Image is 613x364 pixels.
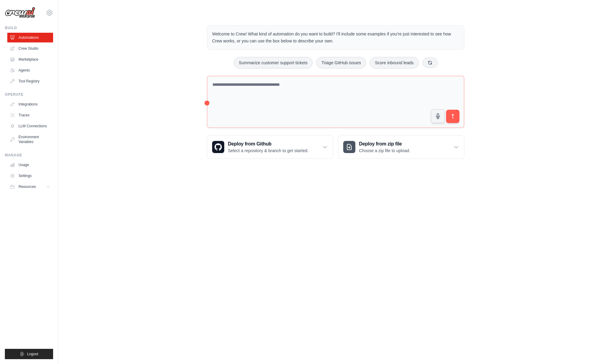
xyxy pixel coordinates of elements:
[7,65,53,75] a: Agents
[7,121,53,131] a: LLM Connections
[7,55,53,64] a: Marketplace
[228,140,308,148] h3: Deploy from Github
[7,99,53,109] a: Integrations
[7,182,53,192] button: Resources
[212,31,459,45] p: Welcome to Crew! What kind of automation do you want to build? I'll include some examples if you'...
[7,76,53,86] a: Tool Registry
[359,148,410,154] p: Choose a zip file to upload.
[5,25,53,30] div: Build
[359,140,410,148] h3: Deploy from zip file
[7,44,53,53] a: Crew Studio
[19,184,36,189] span: Resources
[7,171,53,181] a: Settings
[234,57,313,68] button: Summarize customer support tickets
[7,160,53,170] a: Usage
[5,92,53,97] div: Operate
[316,57,366,68] button: Triage GitHub issues
[7,132,53,147] a: Environment Variables
[7,33,53,42] a: Automations
[5,153,53,158] div: Manage
[27,352,38,356] span: Logout
[228,148,308,154] p: Select a repository & branch to get started.
[5,349,53,359] button: Logout
[7,110,53,120] a: Traces
[5,7,35,18] img: Logo
[370,57,419,68] button: Score inbound leads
